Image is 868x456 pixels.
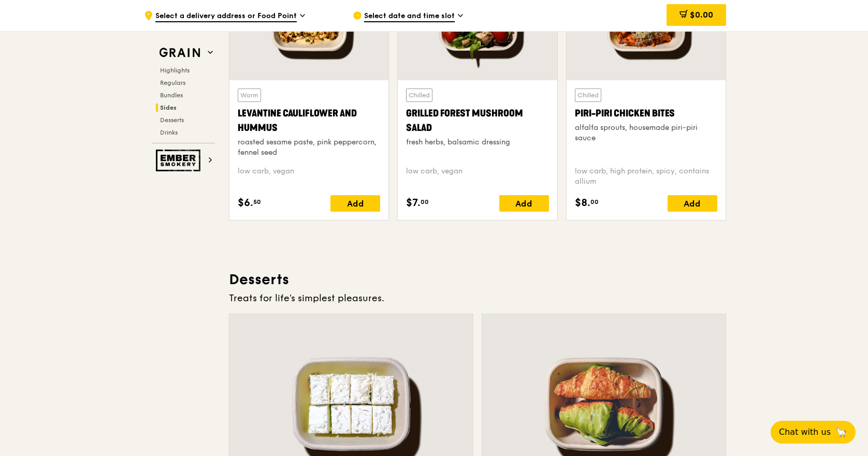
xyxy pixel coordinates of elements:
[160,129,178,136] span: Drinks
[160,92,183,99] span: Bundles
[238,137,380,158] div: roasted sesame paste, pink peppercorn, fennel seed
[364,11,455,22] span: Select date and time slot
[835,426,847,438] span: 🦙
[253,198,261,206] span: 50
[238,106,380,135] div: Levantine Cauliflower and Hummus
[156,43,204,62] img: Grain web logo
[238,89,261,102] div: Warm
[160,104,177,111] span: Sides
[156,150,204,171] img: Ember Smokery web logo
[668,195,717,212] div: Add
[575,89,601,102] div: Chilled
[160,67,190,74] span: Highlights
[238,195,253,211] span: $6.
[229,270,726,289] h3: Desserts
[590,198,599,206] span: 00
[406,195,421,211] span: $7.
[406,89,432,102] div: Chilled
[499,195,549,212] div: Add
[406,137,548,148] div: fresh herbs, balsamic dressing
[771,421,856,444] button: Chat with us🦙
[160,79,185,86] span: Regulars
[690,10,713,20] span: $0.00
[421,198,429,206] span: 00
[406,166,548,187] div: low carb, vegan
[160,116,184,124] span: Desserts
[406,106,548,135] div: Grilled Forest Mushroom Salad
[575,166,717,187] div: low carb, high protein, spicy, contains allium
[779,426,831,438] span: Chat with us
[575,123,717,143] div: alfalfa sprouts, housemade piri-piri sauce
[575,106,717,121] div: Piri-piri Chicken Bites
[229,291,726,305] div: Treats for life's simplest pleasures.
[330,195,380,212] div: Add
[155,11,297,22] span: Select a delivery address or Food Point
[238,166,380,187] div: low carb, vegan
[575,195,590,211] span: $8.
